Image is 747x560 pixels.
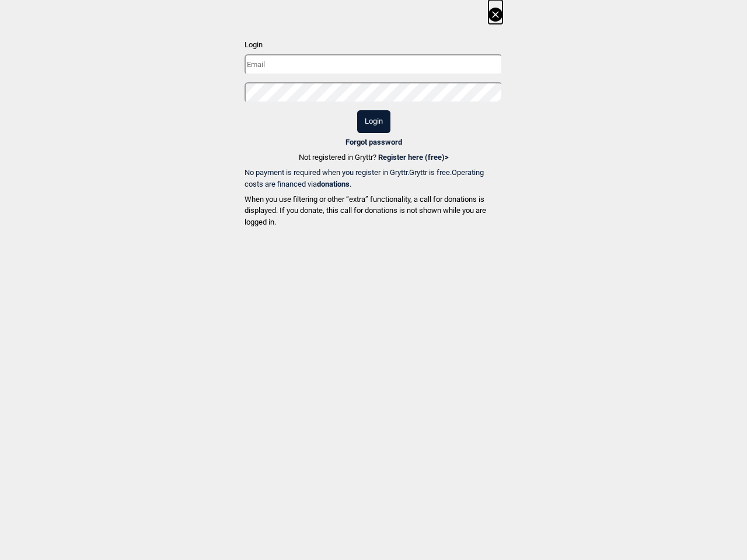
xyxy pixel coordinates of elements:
[299,152,449,163] p: Not registered in Gryttr?
[245,39,502,51] p: Login
[245,194,502,228] p: When you use filtering or other “extra” functionality, a call for donations is displayed. If you ...
[378,153,449,162] a: Register here (free)>
[245,54,502,75] input: Email
[245,167,502,190] p: No payment is required when you register in Gryttr. Gryttr is free. Operating costs are financed ...
[357,110,390,133] button: Login
[345,138,402,146] a: Forgot password
[317,180,350,188] b: donations
[245,167,502,190] a: No payment is required when you register in Gryttr.Gryttr is free.Operating costs are financed vi...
